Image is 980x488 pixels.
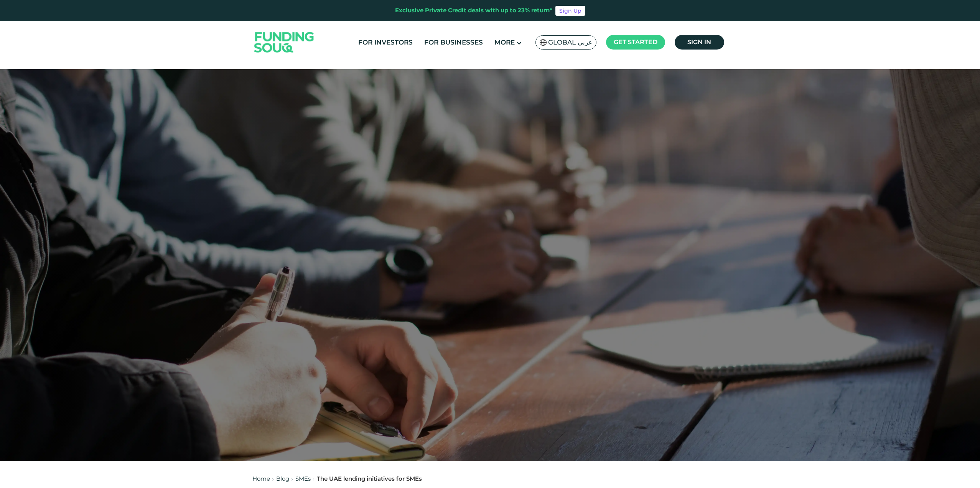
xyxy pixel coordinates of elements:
[295,475,311,482] a: SMEs
[540,39,547,46] img: SA Flag
[276,475,289,482] a: Blog
[247,23,322,62] img: Logo
[317,475,422,483] div: The UAE lending initiatives for SMEs
[356,36,415,49] a: For Investors
[252,475,270,482] a: Home
[675,35,724,50] a: Sign in
[548,38,592,47] span: Global عربي
[555,6,585,16] a: Sign Up
[395,6,552,15] div: Exclusive Private Credit deals with up to 23% return*
[422,36,485,49] a: For Businesses
[614,38,657,46] span: Get started
[687,38,711,46] span: Sign in
[494,38,515,46] span: More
